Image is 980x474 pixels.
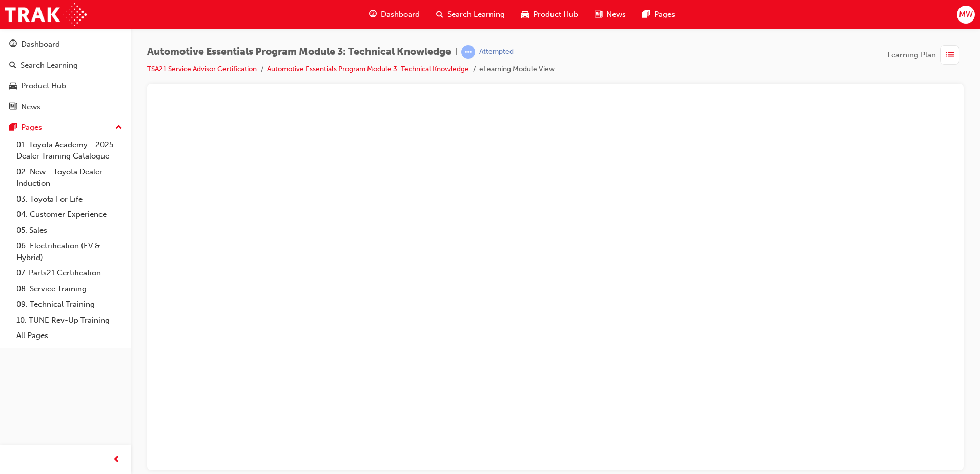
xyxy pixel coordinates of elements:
[12,265,127,281] a: 07. Parts21 Certification
[12,328,127,344] a: All Pages
[521,8,529,21] span: car-icon
[12,238,127,265] a: 06. Electrification (EV & Hybrid)
[887,45,964,65] button: Learning Plan
[455,46,457,58] span: |
[21,80,66,92] div: Product Hub
[436,8,443,21] span: search-icon
[533,9,578,21] span: Product Hub
[4,118,127,137] button: Pages
[9,82,17,91] span: car-icon
[21,60,78,71] div: Search Learning
[513,4,586,25] a: car-iconProduct Hub
[887,49,936,61] span: Learning Plan
[12,164,127,191] a: 02. New - Toyota Dealer Induction
[654,9,675,21] span: Pages
[147,46,451,58] span: Automotive Essentials Program Module 3: Technical Knowledge
[642,8,650,21] span: pages-icon
[479,47,514,57] div: Attempted
[5,3,87,26] img: Trak
[9,61,16,70] span: search-icon
[9,40,17,49] span: guage-icon
[586,4,634,25] a: news-iconNews
[12,281,127,297] a: 08. Service Training
[4,35,127,54] a: Dashboard
[381,9,420,21] span: Dashboard
[21,101,40,113] div: News
[12,223,127,239] a: 05. Sales
[147,65,257,73] a: TSA21 Service Advisor Certification
[4,97,127,116] a: News
[959,9,973,21] span: MW
[634,4,683,25] a: pages-iconPages
[369,8,377,21] span: guage-icon
[21,122,42,133] div: Pages
[12,191,127,207] a: 03. Toyota For Life
[113,453,120,466] span: prev-icon
[461,45,475,59] span: learningRecordVerb_ATTEMPT-icon
[4,33,127,118] button: DashboardSearch LearningProduct HubNews
[12,207,127,223] a: 04. Customer Experience
[606,9,626,21] span: News
[428,4,513,25] a: search-iconSearch Learning
[957,6,975,24] button: MW
[115,121,122,134] span: up-icon
[9,123,17,132] span: pages-icon
[447,9,505,21] span: Search Learning
[946,49,954,62] span: list-icon
[12,312,127,328] a: 10. TUNE Rev-Up Training
[267,65,469,73] a: Automotive Essentials Program Module 3: Technical Knowledge
[595,8,602,21] span: news-icon
[12,137,127,164] a: 01. Toyota Academy - 2025 Dealer Training Catalogue
[361,4,428,25] a: guage-iconDashboard
[9,103,17,112] span: news-icon
[4,76,127,95] a: Product Hub
[21,38,60,50] div: Dashboard
[4,56,127,75] a: Search Learning
[12,297,127,312] a: 09. Technical Training
[479,64,555,75] li: eLearning Module View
